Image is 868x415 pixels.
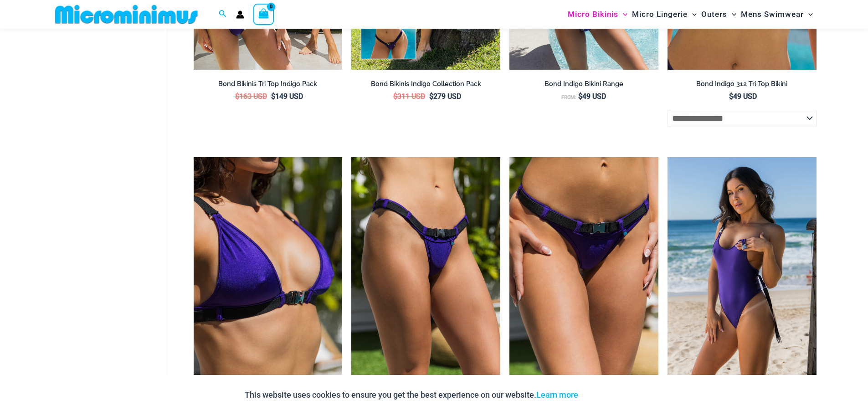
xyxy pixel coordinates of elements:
[271,92,275,101] span: $
[739,3,815,26] a: Mens SwimwearMenu ToggleMenu Toggle
[236,10,244,19] a: Account icon link
[51,4,201,25] img: MM SHOP LOGO FLAT
[235,92,267,101] bdi: 163 USD
[568,3,618,26] span: Micro Bikinis
[429,92,433,101] span: $
[393,92,397,101] span: $
[701,3,727,26] span: Outers
[578,92,582,101] span: $
[253,4,274,25] a: View Shopping Cart, empty
[630,3,699,26] a: Micro LingerieMenu ToggleMenu Toggle
[271,92,303,101] bdi: 149 USD
[194,80,343,92] a: Bond Bikinis Tri Top Indigo Pack
[618,3,627,26] span: Menu Toggle
[804,3,813,26] span: Menu Toggle
[351,80,500,88] h2: Bond Bikinis Indigo Collection Pack
[509,157,658,380] a: Bond Indigo 285 Cheeky Bikini 01Bond Indigo 285 Cheeky Bikini 02Bond Indigo 285 Cheeky Bikini 02
[393,92,425,101] bdi: 311 USD
[235,92,239,101] span: $
[245,388,578,402] p: This website uses cookies to ensure you get the best experience on our website.
[194,80,343,88] h2: Bond Bikinis Tri Top Indigo Pack
[561,94,576,100] span: From:
[351,80,500,92] a: Bond Bikinis Indigo Collection Pack
[668,157,817,380] a: Bond Indigo 8935 One Piece 09Bond Indigo 8935 One Piece 10Bond Indigo 8935 One Piece 10
[741,3,804,26] span: Mens Swimwear
[194,157,343,380] img: Bond Indigo 393 Top 02
[509,80,658,92] a: Bond Indigo Bikini Range
[729,92,757,101] bdi: 49 USD
[509,157,658,380] img: Bond Indigo 285 Cheeky Bikini 01
[632,3,688,26] span: Micro Lingerie
[351,157,500,380] a: Bond Indigo 492 Thong Bikini 02Bond Indigo 492 Thong Bikini 03Bond Indigo 492 Thong Bikini 03
[429,92,461,101] bdi: 279 USD
[668,80,817,92] a: Bond Indigo 312 Tri Top Bikini
[194,157,343,380] a: Bond Indigo 393 Top 02Bond Indigo 393 Top 03Bond Indigo 393 Top 03
[668,157,817,380] img: Bond Indigo 8935 One Piece 09
[351,157,500,380] img: Bond Indigo 492 Thong Bikini 03
[509,80,658,88] h2: Bond Indigo Bikini Range
[219,9,227,20] a: Search icon link
[536,390,578,400] a: Learn more
[727,3,736,26] span: Menu Toggle
[585,384,624,406] button: Accept
[699,3,739,26] a: OutersMenu ToggleMenu Toggle
[688,3,697,26] span: Menu Toggle
[578,92,606,101] bdi: 49 USD
[565,3,630,26] a: Micro BikinisMenu ToggleMenu Toggle
[564,1,817,27] nav: Site Navigation
[668,80,817,88] h2: Bond Indigo 312 Tri Top Bikini
[729,92,733,101] span: $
